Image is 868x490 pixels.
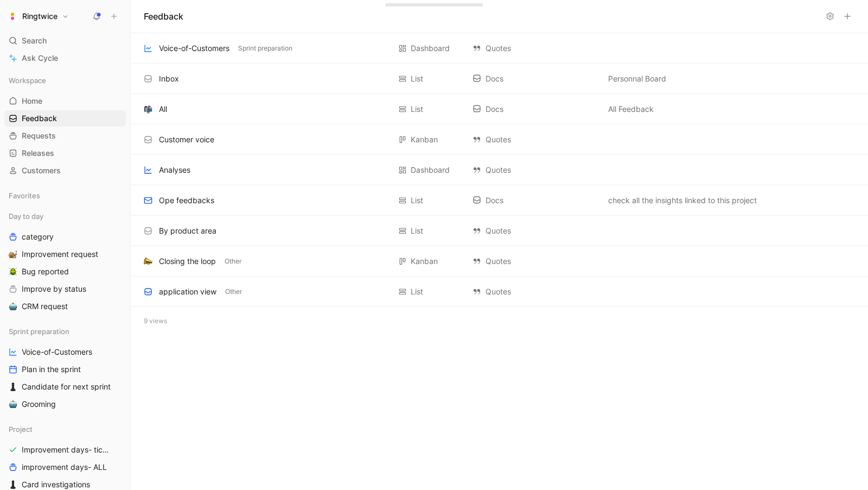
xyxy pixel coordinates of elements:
[606,103,656,116] button: All Feedback
[222,256,244,266] button: Other
[4,298,126,315] a: 🤖CRM request
[473,42,597,55] div: Quotes
[4,72,126,89] div: Workspace
[7,248,20,261] button: 🐌
[225,256,241,267] span: Other
[411,285,423,298] div: List
[22,444,113,455] span: Improvement days- tickets ready
[4,344,126,360] a: Voice-of-Customers
[9,480,17,489] img: ♟️
[131,277,868,307] div: application viewOtherList QuotesView actions
[223,287,244,297] button: Other
[22,399,56,410] span: Grooming
[144,10,183,23] h1: Feedback
[606,72,668,85] button: Personnal Board
[22,96,42,106] span: Home
[22,266,69,277] span: Bug reported
[159,133,214,146] div: Customer voice
[4,229,126,245] a: category
[473,285,597,298] div: Quotes
[4,208,126,224] div: Day to day
[473,133,597,146] div: Quotes
[411,224,423,237] div: List
[4,459,126,475] a: improvement days- ALL
[131,246,868,277] div: 📣Closing the loopOtherKanban QuotesView actions
[4,361,126,378] a: Plan in the sprint
[142,103,155,116] button: 📬
[4,323,126,340] div: Sprint preparation
[22,479,90,490] span: Card investigations
[238,43,292,54] span: Sprint preparation
[608,72,666,85] span: Personnal Board
[473,72,597,85] div: Docs
[608,103,654,116] span: All Feedback
[4,263,126,280] a: 🪲Bug reported
[131,124,868,155] div: Customer voiceKanban QuotesView actions
[22,301,68,312] span: CRM request
[4,93,126,109] a: Home
[159,42,229,55] div: Voice-of-Customers
[22,462,107,473] span: improvement days- ALL
[4,208,126,315] div: Day to daycategory🐌Improvement request🪲Bug reportedImprove by status🤖CRM request
[4,9,72,24] button: RingtwiceRingtwice
[22,113,57,124] span: Feedback
[473,255,597,268] div: Quotes
[4,421,126,437] div: Project
[9,190,40,201] span: Favorites
[159,285,216,298] div: application view
[22,52,58,65] span: Ask Cycle
[473,103,597,116] div: Docs
[9,382,17,391] img: ♟️
[225,286,242,297] span: Other
[473,164,597,177] div: Quotes
[7,398,20,411] button: 🤖
[4,145,126,161] a: Releases
[4,396,126,412] a: 🤖Grooming
[22,284,86,294] span: Improve by status
[4,379,126,395] a: ♟️Candidate for next sprint
[7,11,18,22] img: Ringtwice
[411,194,423,207] div: List
[411,133,438,146] div: Kanban
[4,33,126,49] div: Search
[159,255,216,268] div: Closing the loop
[131,94,868,124] div: 📬AllList DocsAll FeedbackView actions
[22,34,47,47] span: Search
[411,164,450,177] div: Dashboard
[22,231,54,242] span: category
[411,255,438,268] div: Kanban
[4,323,126,412] div: Sprint preparationVoice-of-CustomersPlan in the sprint♟️Candidate for next sprint🤖Grooming
[159,103,167,116] div: All
[159,224,216,237] div: By product area
[411,72,423,85] div: List
[473,194,597,207] div: Docs
[608,194,757,207] span: check all the insights linked to this project
[4,442,126,458] a: Improvement days- tickets ready
[411,42,450,55] div: Dashboard
[131,33,868,64] div: Voice-of-CustomersSprint preparationDashboard QuotesView actions
[131,64,868,94] div: InboxList DocsPersonnal BoardView actions
[131,307,868,335] div: 9 views
[9,250,17,259] img: 🐌
[131,155,868,185] div: AnalysesDashboard QuotesView actions
[4,246,126,262] a: 🐌Improvement request
[411,103,423,116] div: List
[9,424,33,435] span: Project
[159,164,190,177] div: Analyses
[9,211,43,222] span: Day to day
[9,326,69,337] span: Sprint preparation
[142,255,155,268] button: 📣
[22,249,98,260] span: Improvement request
[9,302,17,311] img: 🤖
[22,11,58,21] h1: Ringtwice
[131,185,868,216] div: Ope feedbacksList Docscheck all the insights linked to this projectView actions
[4,50,126,66] a: Ask Cycle
[7,380,20,393] button: ♟️
[159,72,179,85] div: Inbox
[4,162,126,179] a: Customers
[7,300,20,313] button: 🤖
[22,130,56,141] span: Requests
[159,194,214,207] div: Ope feedbacks
[4,281,126,297] a: Improve by status
[473,224,597,237] div: Quotes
